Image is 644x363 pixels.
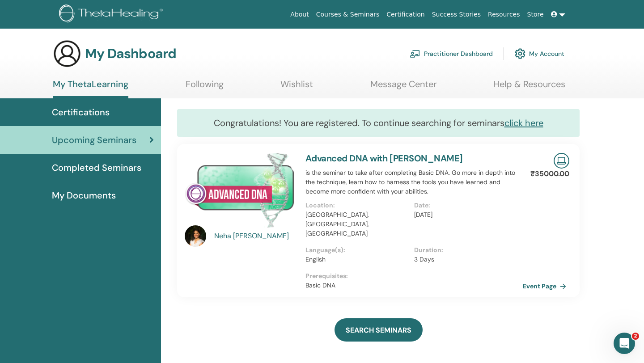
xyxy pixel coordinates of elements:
[410,50,420,58] img: chalkboard-teacher.svg
[523,279,570,293] a: Event Page
[305,201,409,210] p: Location :
[504,117,543,129] a: click here
[53,39,81,68] img: generic-user-icon.jpg
[484,6,524,23] a: Resources
[346,325,411,335] span: SEARCH SEMINARS
[530,169,569,179] p: ₹35000.00
[410,44,493,63] a: Practitioner Dashboard
[515,46,525,61] img: cog.svg
[85,46,176,62] h3: My Dashboard
[515,44,564,63] a: My Account
[313,6,383,23] a: Courses & Seminars
[305,281,523,290] p: Basic DNA
[287,6,312,23] a: About
[52,189,116,202] span: My Documents
[186,79,224,96] a: Following
[383,6,428,23] a: Certification
[185,153,295,228] img: Advanced DNA
[305,245,409,255] p: Language(s) :
[305,255,409,264] p: English
[493,79,565,96] a: Help & Resources
[305,271,523,281] p: Prerequisites :
[177,109,580,137] div: Congratulations! You are registered. To continue searching for seminars
[554,153,569,169] img: Live Online Seminar
[305,168,523,196] p: is the seminar to take after completing Basic DNA. Go more in depth into the technique, learn how...
[414,201,517,210] p: Date :
[524,6,547,23] a: Store
[185,225,206,247] img: default.jpg
[414,245,517,255] p: Duration :
[59,4,166,25] img: logo.png
[370,79,436,96] a: Message Center
[414,210,517,219] p: [DATE]
[632,333,639,340] span: 2
[305,152,462,164] a: Advanced DNA with [PERSON_NAME]
[52,106,110,119] span: Certifications
[414,255,517,264] p: 3 Days
[280,79,313,96] a: Wishlist
[52,161,141,174] span: Completed Seminars
[428,6,484,23] a: Success Stories
[335,318,423,342] a: SEARCH SEMINARS
[53,79,128,98] a: My ThetaLearning
[214,231,297,241] a: Neha [PERSON_NAME]
[305,210,409,238] p: [GEOGRAPHIC_DATA], [GEOGRAPHIC_DATA], [GEOGRAPHIC_DATA]
[52,133,136,147] span: Upcoming Seminars
[614,333,635,354] iframe: Intercom live chat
